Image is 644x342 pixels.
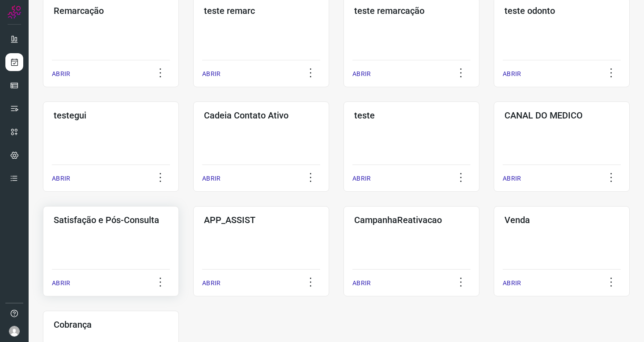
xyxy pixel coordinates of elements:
[202,279,220,288] p: ABRIR
[52,69,70,79] p: ABRIR
[52,174,70,183] p: ABRIR
[202,174,220,183] p: ABRIR
[352,279,371,288] p: ABRIR
[504,110,619,121] h3: CANAL DO MEDICO
[52,279,70,288] p: ABRIR
[503,174,521,183] p: ABRIR
[352,69,371,79] p: ABRIR
[54,110,168,121] h3: testegui
[204,215,318,225] h3: APP_ASSIST
[54,5,168,16] h3: Remarcação
[8,5,21,19] img: Logo
[204,110,318,121] h3: Cadeia Contato Ativo
[354,5,469,16] h3: teste remarcação
[503,279,521,288] p: ABRIR
[504,215,619,225] h3: Venda
[54,215,168,225] h3: Satisfação e Pós-Consulta
[54,319,168,330] h3: Cobrança
[354,215,469,225] h3: CampanhaReativacao
[202,69,220,79] p: ABRIR
[354,110,469,121] h3: teste
[352,174,371,183] p: ABRIR
[9,326,20,337] img: avatar-user-boy.jpg
[504,5,619,16] h3: teste odonto
[204,5,318,16] h3: teste remarc
[503,69,521,79] p: ABRIR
